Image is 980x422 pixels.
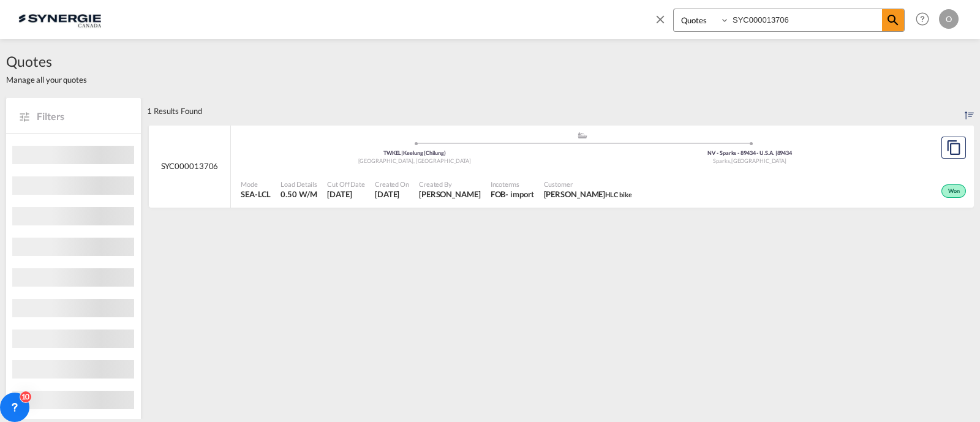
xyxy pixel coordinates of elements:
[6,51,87,71] span: Quotes
[241,179,271,189] span: Mode
[882,9,904,31] span: icon-magnify
[505,189,533,200] div: - import
[6,74,87,85] span: Manage all your quotes
[939,9,959,29] div: O
[777,149,793,156] span: 89434
[281,189,317,199] span: 0.50 W/M
[544,179,632,189] span: Customer
[327,189,365,200] span: 1 Aug 2025
[654,12,667,26] md-icon: icon-close
[375,179,409,189] span: Created On
[654,9,673,38] span: icon-close
[491,189,534,200] div: FOB import
[241,189,271,200] span: SEA-LCL
[358,157,471,164] span: [GEOGRAPHIC_DATA], [GEOGRAPHIC_DATA]
[419,179,481,189] span: Created By
[375,189,409,200] span: 1 Aug 2025
[941,184,966,198] div: Won
[912,9,933,29] span: Help
[544,189,632,200] span: Hala Laalj HLC bike
[886,13,900,28] md-icon: icon-magnify
[37,110,129,123] span: Filters
[161,160,219,171] span: SYC000013706
[912,9,939,31] div: Help
[281,179,317,189] span: Load Details
[948,187,963,196] span: Won
[147,97,202,124] div: 1 Results Found
[775,149,777,156] span: |
[149,125,974,208] div: SYC000013706 assets/icons/custom/ship-fill.svgassets/icons/custom/roll-o-plane.svgOriginKeelung (...
[383,149,446,156] span: TWKEL Keelung (Chilung)
[419,189,481,200] span: Rosa Ho
[327,179,365,189] span: Cut Off Date
[575,132,590,138] md-icon: assets/icons/custom/ship-fill.svg
[946,140,961,155] md-icon: assets/icons/custom/copyQuote.svg
[731,157,786,164] span: [GEOGRAPHIC_DATA]
[713,157,731,164] span: Sparks
[941,137,966,159] button: Copy Quote
[18,6,101,33] img: 1f56c880d42311ef80fc7dca854c8e59.png
[729,9,882,31] input: Enter Quotation Number
[401,149,403,156] span: |
[707,149,777,156] span: NV - Sparks - 89434 - U.S.A.
[491,179,534,189] span: Incoterms
[605,190,631,198] span: HLC bike
[491,189,506,200] div: FOB
[965,97,974,124] div: Sort by: Created On
[730,157,731,164] span: ,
